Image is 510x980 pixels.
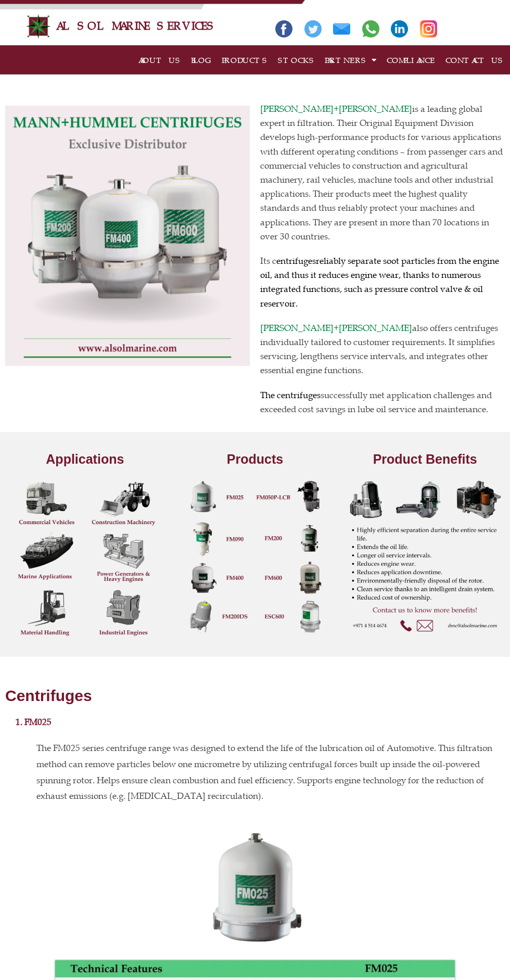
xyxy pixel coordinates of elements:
[5,688,505,704] h2: Centrifuges
[133,47,186,73] a: ABOUT US
[276,255,316,266] span: entrifuges
[260,389,281,401] span: The c
[260,255,499,309] span: reliably separate soot particles from the engine oil, and thus it reduces engine wear, thanks to ...
[56,19,217,33] a: AL SOL MARINE SERVICES
[25,14,51,39] img: Alsolmarine-logo
[175,453,335,466] h3: Products
[260,103,412,114] span: [PERSON_NAME]+[PERSON_NAME]
[5,453,165,466] h3: Applications
[440,47,508,73] a: CONTACT US
[260,388,505,416] p: successfully met application challenges and exceeded cost savings in lube oil service and mainten...
[281,389,321,401] span: entrifuges
[260,254,505,311] p: Its c
[273,47,320,73] a: STOCKS
[260,321,505,378] p: also offers centrifuges individually tailored to customer requirements. It simplifies servicing, ...
[345,453,505,466] h3: Product Benefits
[216,47,273,73] a: PRODUCTS
[320,47,381,73] a: PARTNERS
[16,716,52,728] strong: 1. FM025
[260,102,505,244] p: is a leading global expert in filtration. Their Original Equipment Division develops high-perform...
[186,47,216,73] a: BLOG
[260,322,412,334] span: [PERSON_NAME]+[PERSON_NAME]
[16,740,494,804] p: The FM025 series centrifuge range was designed to extend the life of the lubrication oil of Autom...
[381,47,440,73] a: COMPLIANCE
